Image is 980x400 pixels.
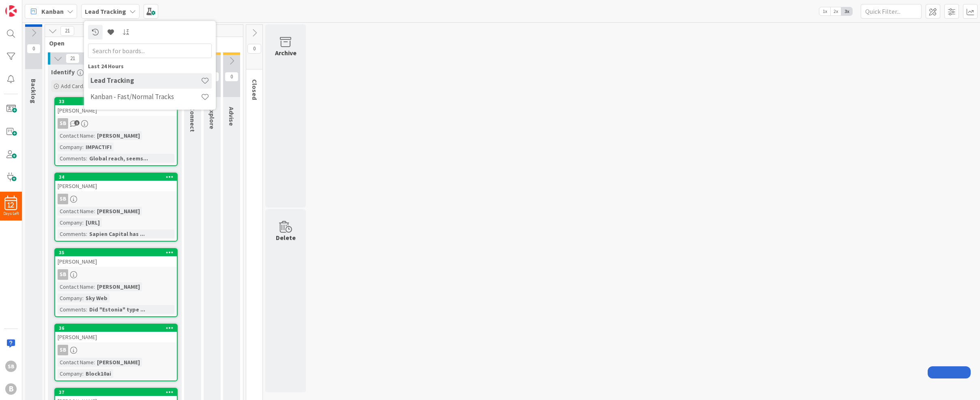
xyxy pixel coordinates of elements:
span: : [86,154,87,163]
input: Quick Filter... [861,4,922,19]
div: 35 [59,250,177,255]
span: Backlog [30,79,38,104]
div: Did "Estonia" type ... [87,305,147,314]
div: 36[PERSON_NAME] [55,324,177,342]
div: Company [58,294,82,303]
div: SB [55,194,177,204]
div: SB [5,361,17,372]
span: Closed [251,79,259,100]
div: Contact Name [58,131,94,140]
div: B [5,383,17,395]
span: : [82,218,84,227]
div: 37 [59,389,177,395]
span: Explore [208,107,216,129]
div: Archive [275,48,297,58]
div: Block10ai [84,369,113,378]
h4: Lead Tracking [90,76,201,84]
span: 2x [830,7,841,15]
span: 1 [74,120,80,125]
div: Company [58,369,82,378]
b: Lead Tracking [85,7,126,15]
span: : [94,358,95,367]
span: : [86,305,87,314]
h4: Kanban - Fast/Normal Tracks [90,93,201,101]
div: Contact Name [58,207,94,216]
div: 37 [55,389,177,396]
div: 35[PERSON_NAME] [55,249,177,267]
div: Company [58,143,82,151]
span: 12 [8,202,14,208]
div: Company [58,218,82,227]
span: 1x [819,7,830,15]
span: : [82,294,84,303]
div: [PERSON_NAME] [55,332,177,342]
div: SB [55,345,177,355]
div: 33 [59,99,177,104]
div: SB [55,269,177,280]
span: : [94,207,95,216]
div: [PERSON_NAME] [95,358,142,367]
div: Global reach, seems... [87,154,150,163]
span: Identify [51,68,75,76]
span: : [94,282,95,291]
div: SB [58,345,68,355]
div: SB [58,194,68,204]
div: Sky Web [84,294,110,303]
div: 34[PERSON_NAME] [55,173,177,191]
div: 33 [55,98,177,105]
img: Visit kanbanzone.com [5,5,17,17]
div: [PERSON_NAME] [95,207,142,216]
span: : [82,143,84,151]
div: 34 [59,174,177,180]
div: Sapien Capital has ... [87,229,147,238]
span: Open [49,39,233,47]
div: [PERSON_NAME] [55,181,177,191]
div: 34 [55,173,177,181]
div: [PERSON_NAME] [95,282,142,291]
div: 35 [55,249,177,256]
div: Comments [58,305,86,314]
div: [PERSON_NAME] [95,131,142,140]
div: SB [58,118,68,129]
div: Delete [276,233,296,242]
span: Advise [228,107,236,126]
div: IMPACTIFI [84,143,114,151]
input: Search for boards... [88,43,212,58]
div: [PERSON_NAME] [55,256,177,267]
span: : [94,131,95,140]
div: 33[PERSON_NAME] [55,98,177,116]
span: Kanban [41,6,64,16]
span: 0 [27,44,41,54]
div: [PERSON_NAME] [55,105,177,116]
div: [URL] [84,218,102,227]
span: : [86,229,87,238]
div: Comments [58,229,86,238]
div: Contact Name [58,282,94,291]
div: 36 [59,325,177,331]
span: Add Card... [61,82,87,90]
span: 21 [66,54,80,63]
span: 0 [225,72,239,82]
span: : [82,369,84,378]
div: SB [55,118,177,129]
span: 3x [841,7,852,15]
div: Last 24 Hours [88,62,212,71]
span: 0 [247,44,261,54]
span: Connect [189,107,197,132]
div: 36 [55,324,177,332]
div: Contact Name [58,358,94,367]
span: 21 [60,26,74,36]
div: SB [58,269,68,280]
div: Comments [58,154,86,163]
